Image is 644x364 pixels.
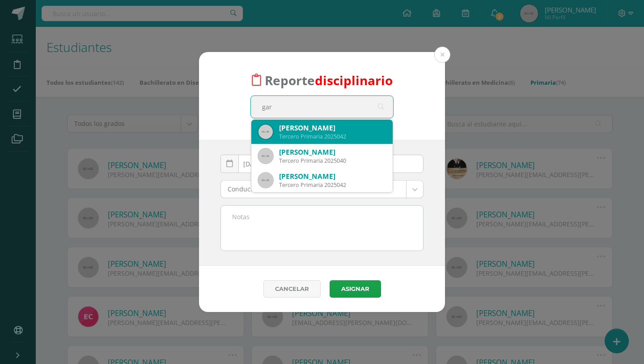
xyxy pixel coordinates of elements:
[279,157,386,165] div: Tercero Primaria 2025040
[258,125,273,139] img: 45x45
[228,181,399,198] span: Conducta
[434,47,450,63] button: Close (Esc)
[258,149,273,163] img: 45x45
[251,96,393,118] input: Busca un estudiante aquí...
[265,71,393,88] span: Reporte
[263,280,321,298] a: Cancelar
[279,147,386,157] div: [PERSON_NAME]
[279,181,386,189] div: Tercero Primaria 2025042
[315,71,393,88] font: disciplinario
[279,172,386,181] div: [PERSON_NAME]
[258,173,273,187] img: 45x45
[279,133,386,140] div: Tercero Primaria 2025042
[330,280,381,298] button: Asignar
[279,123,386,133] div: [PERSON_NAME]
[221,181,423,198] a: Conducta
